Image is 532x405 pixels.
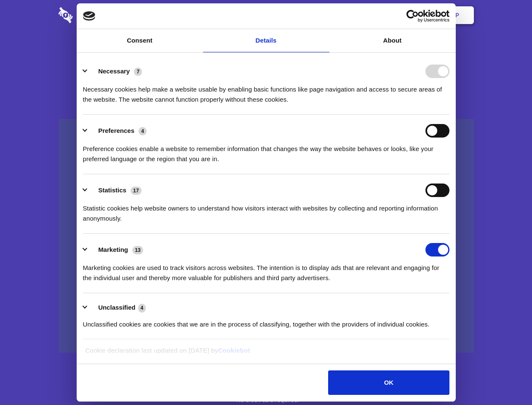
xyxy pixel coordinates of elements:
a: Contact [342,2,380,28]
h1: Eliminate Slack Data Loss. [59,38,474,68]
a: About [329,29,456,52]
label: Marketing [98,246,128,253]
a: Consent [77,29,203,52]
label: Preferences [98,127,134,134]
a: Cookiebot [218,347,250,354]
div: Unclassified cookies are cookies that we are in the process of classifying, together with the pro... [83,313,449,329]
button: Unclassified (4) [83,302,151,313]
img: logo-wordmark-white-trans-d4663122ce5f474addd5e946df7df03e33cb6a1c49d2221995e7729f52c070b2.svg [59,7,131,23]
div: Statistic cookies help website owners to understand how visitors interact with websites by collec... [83,197,449,224]
label: Statistics [98,186,126,194]
span: 4 [138,304,146,312]
span: 4 [139,127,147,135]
button: OK [328,370,449,395]
h4: Auto-redaction of sensitive data, encrypted data sharing and self-destructing private chats. Shar... [59,77,474,105]
span: 13 [132,246,143,254]
a: Wistia video thumbnail [59,119,474,353]
div: Preference cookies enable a website to remember information that changes the way the website beha... [83,138,449,164]
label: Necessary [98,67,130,75]
span: 17 [131,186,142,195]
button: Preferences (4) [83,124,152,138]
a: Usercentrics Cookiebot - opens in a new window [376,10,449,22]
button: Necessary (7) [83,65,147,78]
div: Marketing cookies are used to track visitors across websites. The intention is to display ads tha... [83,256,449,283]
img: logo [83,11,96,21]
a: Login [382,2,419,28]
span: 7 [134,67,142,76]
a: Details [203,29,329,52]
a: Pricing [247,2,284,28]
div: Necessary cookies help make a website usable by enabling basic functions like page navigation and... [83,78,449,105]
div: Cookie declaration last updated on [DATE] by [79,346,453,362]
iframe: Drift Widget Chat Controller [490,363,522,395]
button: Marketing (13) [83,243,149,256]
button: Statistics (17) [83,184,147,197]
